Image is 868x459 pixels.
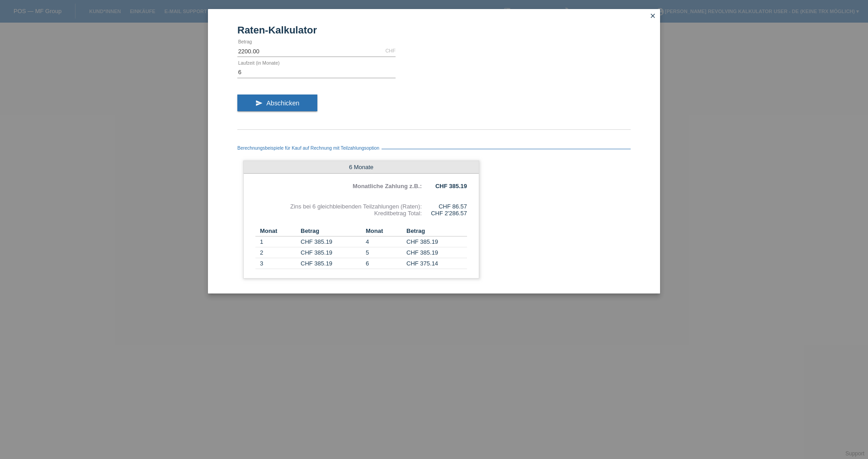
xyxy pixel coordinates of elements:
[361,258,406,269] td: 6
[406,247,467,258] td: CHF 385.19
[266,99,299,107] span: Abschicken
[301,247,361,258] td: CHF 385.19
[301,226,361,237] th: Betrag
[361,226,406,237] th: Monat
[406,258,467,269] td: CHF 375.14
[244,161,479,174] div: 6 Monate
[255,226,301,237] th: Monat
[255,258,301,269] td: 3
[422,203,467,210] div: CHF 86.57
[361,237,406,247] td: 4
[353,183,422,189] b: Monatliche Zahlung z.B.:
[255,210,422,217] div: Kreditbetrag Total:
[301,237,361,247] td: CHF 385.19
[255,203,422,210] div: Zins bei 6 gleichbleibenden Teilzahlungen (Raten):
[649,12,656,19] i: close
[435,183,467,189] b: CHF 385.19
[385,48,396,53] div: CHF
[406,226,467,237] th: Betrag
[237,95,317,112] button: send Abschicken
[361,247,406,258] td: 5
[237,24,631,36] h1: Raten-Kalkulator
[255,247,301,258] td: 2
[301,258,361,269] td: CHF 385.19
[406,237,467,247] td: CHF 385.19
[255,237,301,247] td: 1
[422,210,467,217] div: CHF 2'286.57
[647,11,659,22] a: close
[237,146,382,151] span: Berechnungsbeispiele für Kauf auf Rechnung mit Teilzahlungsoption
